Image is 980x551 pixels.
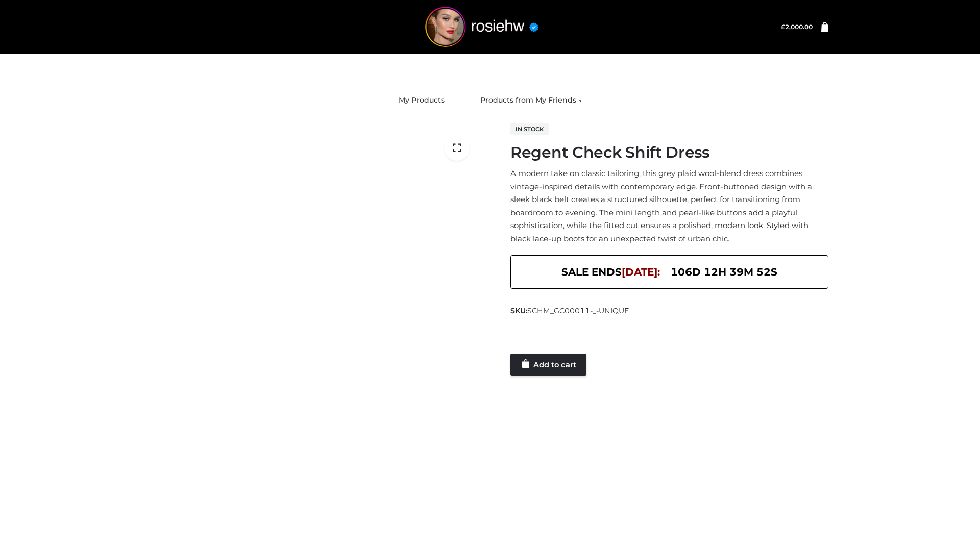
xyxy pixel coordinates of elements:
[781,23,785,31] span: £
[473,89,590,112] a: Products from My Friends
[510,123,549,135] span: In stock
[510,167,828,245] p: A modern take on classic tailoring, this grey plaid wool-blend dress combines vintage-inspired de...
[391,89,452,112] a: My Products
[671,263,777,281] span: 106d 12h 39m 52s
[510,305,630,317] span: SKU:
[622,266,660,278] span: [DATE]:
[405,7,558,47] img: rosiehw
[510,255,828,289] div: SALE ENDS
[510,354,586,376] a: Add to cart
[781,23,813,31] bdi: 2,000.00
[781,23,813,31] a: £2,000.00
[510,143,828,162] h1: Regent Check Shift Dress
[527,306,629,315] span: SCHM_GC00011-_-UNIQUE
